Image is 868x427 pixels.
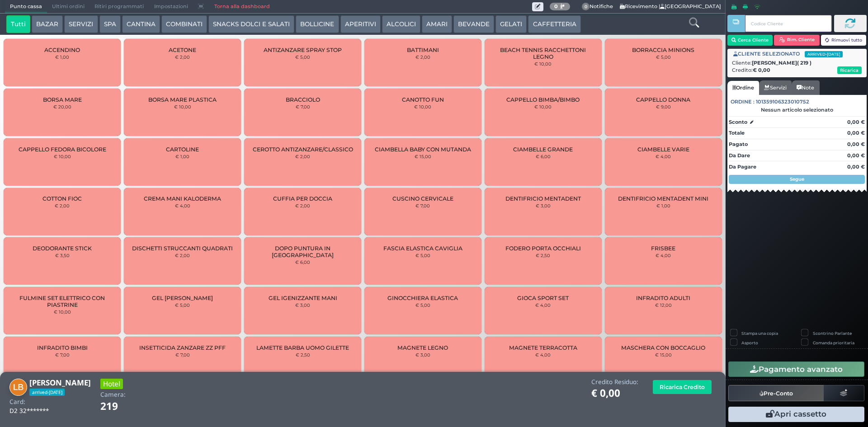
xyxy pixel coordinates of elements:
[149,0,193,13] span: Impostazioni
[591,379,638,385] h4: Credito Residuo:
[632,47,694,53] span: BORRACCIA MINIONS
[44,47,80,53] span: ACCENDINO
[618,195,708,202] span: DENTIFRICIO MENTADENT MINI
[505,245,581,252] span: FODERO PORTA OCCHIALI
[55,203,70,208] small: € 2,00
[847,130,865,136] strong: 0,00 €
[175,352,190,357] small: € 7,00
[402,96,444,103] span: CANOTTO FUN
[5,0,47,13] span: Punto cassa
[100,401,143,412] h1: 219
[166,146,199,153] span: CARTOLINE
[387,295,458,301] span: GINOCCHIERA ELASTICA
[175,203,190,208] small: € 4,00
[535,302,551,308] small: € 4,00
[505,195,581,202] span: DENTIFRICIO MENTADENT
[100,379,123,389] h3: Hotel
[517,295,569,301] span: GIOCA SPORT SET
[732,59,862,67] div: Cliente:
[729,118,747,126] strong: Sconto
[273,195,332,202] span: CUFFIA PER DOCCIA
[54,154,71,159] small: € 10,00
[415,154,431,159] small: € 15,00
[9,379,27,396] img: Laura Busso
[847,164,865,170] strong: 0,00 €
[99,15,121,33] button: SPA
[382,15,420,33] button: ALCOLICI
[175,54,190,60] small: € 2,00
[383,245,462,252] span: FASCIA ELASTICA CAVIGLIA
[122,15,160,33] button: CANTINA
[296,104,310,109] small: € 7,00
[536,203,551,208] small: € 3,00
[656,203,670,208] small: € 1,00
[55,54,69,60] small: € 1,00
[6,15,30,33] button: Tutti
[728,407,864,422] button: Apri cassetto
[805,51,843,57] span: arrived-[DATE]
[741,330,778,336] label: Stampa una copia
[296,352,310,357] small: € 2,50
[656,253,671,258] small: € 4,00
[837,66,862,74] button: Ricarica
[636,96,690,103] span: CAPPELLO DONNA
[375,146,471,153] span: CIAMBELLA BABY CON MUTANDA
[269,295,337,301] span: GEL IGENIZZANTE MANI
[415,203,430,208] small: € 7,00
[732,66,862,74] div: Credito:
[11,295,113,308] span: FULMINE SET ELETTRICO CON PIASTRINE
[90,0,149,13] span: Ritiri programmati
[813,330,852,336] label: Scontrino Parlante
[534,104,552,109] small: € 10,00
[727,81,759,95] a: Ordine
[821,35,867,46] button: Rimuovi tutto
[792,80,819,95] a: Note
[790,176,804,182] strong: Segue
[656,154,671,159] small: € 4,00
[651,245,675,252] span: FRISBEE
[656,104,671,109] small: € 9,00
[733,50,843,58] span: CLIENTE SELEZIONATO
[656,54,671,60] small: € 5,00
[759,80,792,95] a: Servizi
[774,35,820,46] button: Rim. Cliente
[422,15,452,33] button: AMARI
[729,164,756,170] strong: Da Pagare
[29,377,91,388] b: [PERSON_NAME]
[653,380,712,394] button: Ricarica Credito
[175,154,189,159] small: € 1,00
[42,195,82,202] span: COTTON FIOC
[32,15,63,33] button: BAZAR
[495,15,527,33] button: GELATI
[506,96,580,103] span: CAPPELLO BIMBA/BIMBO
[729,141,748,147] strong: Pagato
[536,253,550,258] small: € 2,50
[492,47,594,60] span: BEACH TENNIS RACCHETTONI LEGNO
[407,47,439,53] span: BATTIMANI
[582,3,590,11] span: 0
[415,54,430,60] small: € 2,00
[9,399,25,405] h4: Card:
[621,344,705,351] span: MASCHERA CON BOCCAGLIO
[47,0,90,13] span: Ultimi ordini
[636,295,690,301] span: INFRADITO ADULTI
[54,309,71,314] small: € 10,00
[55,253,70,258] small: € 3,50
[252,245,354,258] span: DOPO PUNTURA IN [GEOGRAPHIC_DATA]
[415,302,430,308] small: € 5,00
[415,253,430,258] small: € 5,00
[174,104,191,109] small: € 10,00
[753,67,770,73] strong: € 0,00
[728,385,824,401] button: Pre-Conto
[169,47,196,53] span: ACETONE
[175,253,190,258] small: € 2,00
[729,130,745,136] strong: Totale
[152,295,213,301] span: GEL [PERSON_NAME]
[756,98,809,106] span: 101359106323010752
[528,15,580,33] button: CAFFETTERIA
[513,146,573,153] span: CIAMBELLE GRANDE
[731,98,755,106] span: Ordine :
[392,195,453,202] span: CUSCINO CERVICALE
[509,344,577,351] span: MAGNETE TERRACOTTA
[132,245,233,252] span: DISCHETTI STRUCCANTI QUADRATI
